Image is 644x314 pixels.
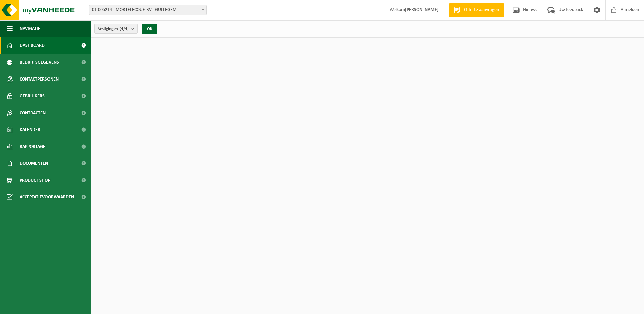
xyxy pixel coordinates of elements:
[20,104,46,121] span: Contracten
[449,3,504,17] a: Offerte aanvragen
[20,121,40,138] span: Kalender
[20,189,74,206] span: Acceptatievoorwaarden
[20,155,48,172] span: Documenten
[142,24,157,34] button: OK
[20,54,59,71] span: Bedrijfsgegevens
[120,27,129,31] count: (4/4)
[98,24,129,34] span: Vestigingen
[20,88,45,104] span: Gebruikers
[20,138,45,155] span: Rapportage
[405,7,439,12] strong: [PERSON_NAME]
[462,7,501,13] span: Offerte aanvragen
[20,20,40,37] span: Navigatie
[20,37,45,54] span: Dashboard
[20,172,50,189] span: Product Shop
[89,5,206,15] span: 01-005214 - MORTELECQUE BV - GULLEGEM
[89,5,207,15] span: 01-005214 - MORTELECQUE BV - GULLEGEM
[94,24,138,34] button: Vestigingen(4/4)
[20,71,59,88] span: Contactpersonen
